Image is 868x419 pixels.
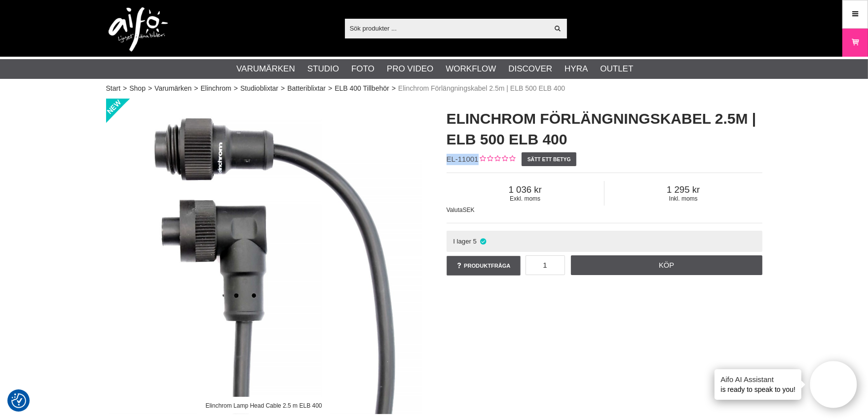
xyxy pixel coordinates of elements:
span: > [281,83,285,94]
a: Elinchrom [201,83,231,94]
a: Sätt ett betyg [522,152,576,166]
a: Start [106,83,121,94]
input: Sök produkter ... [345,21,549,35]
span: SEK [463,207,475,213]
img: logo.png [109,7,168,52]
a: Studioblixtar [240,83,278,94]
h1: Elinchrom Förlängningskabel 2.5m | ELB 500 ELB 400 [447,108,762,150]
h4: Aifo AI Assistant [720,374,795,384]
a: Discover [508,63,552,75]
img: Revisit consent button [11,393,26,408]
span: 1 036 [447,184,604,195]
a: Produktfråga [447,256,521,276]
span: > [194,83,198,94]
div: Elinchrom Lamp Head Cable 2.5 m ELB 400 [197,397,330,414]
span: 5 [473,238,477,245]
div: Kundbetyg: 0 [479,154,516,165]
img: Elinchrom Lamp Head Cable 2.5 m ELB 400 [106,99,422,414]
a: Varumärken [236,63,295,75]
span: Inkl. moms [604,195,762,202]
i: I lager [479,238,488,245]
span: Elinchrom Förlängningskabel 2.5m | ELB 500 ELB 400 [398,83,565,94]
a: Foto [351,63,375,75]
span: > [328,83,332,94]
a: Workflow [446,63,496,75]
a: Hyra [565,63,588,75]
span: 1 295 [604,184,762,195]
span: > [392,83,396,94]
div: is ready to speak to you! [715,369,801,400]
span: > [148,83,152,94]
span: EL-11001 [447,155,479,163]
a: Outlet [600,63,633,75]
span: Exkl. moms [447,195,604,202]
span: Valuta [447,207,463,213]
span: > [234,83,238,94]
a: Pro Video [387,63,433,75]
a: Varumärken [154,83,191,94]
span: > [123,83,127,94]
a: Studio [307,63,339,75]
a: ELB 400 Tillbehör [335,83,389,94]
button: Samtyckesinställningar [11,392,26,410]
a: Shop [129,83,146,94]
a: Köp [571,255,762,275]
span: I lager [453,238,471,245]
a: Batteriblixtar [287,83,326,94]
